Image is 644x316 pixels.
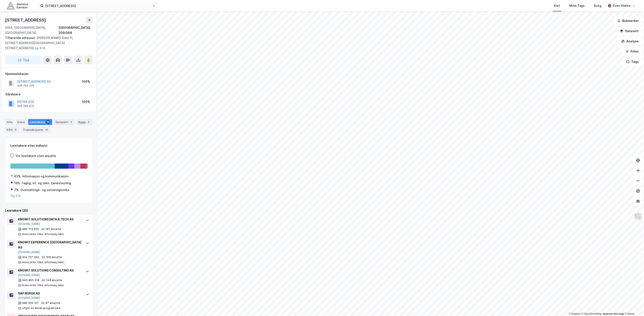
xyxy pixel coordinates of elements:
button: Analyse [618,37,642,46]
button: Tag [5,56,42,64]
div: 3 [69,120,73,124]
div: 18% [14,181,20,186]
div: 0164, [GEOGRAPHIC_DATA], [GEOGRAPHIC_DATA] [5,25,59,35]
input: Søk på adresse, matrikkel, gårdeiere, leietakere eller personer [44,3,152,9]
div: 2 [86,120,91,124]
div: 97 ansatte [45,301,60,305]
div: Vis leietakere uten ansatte [16,153,56,158]
div: Bygg [77,119,92,125]
a: Mapbox [569,312,580,315]
div: Informasjon og kommunikasjon [22,174,69,179]
div: Transaksjoner [21,127,50,133]
div: KNOWIT SOLUTIONS CONSULTING AS [18,268,82,273]
div: 181 ansatte [46,227,61,231]
div: [STREET_ADDRESS] [5,17,47,23]
div: Even Stølen [613,3,630,8]
div: 148 ansatte [46,279,62,282]
div: Gårdeiere [5,92,93,97]
div: Info [5,119,14,125]
button: Filter [622,47,642,56]
div: Kons.virks. tilkn. informasj.tekn. [22,284,64,287]
button: [DOMAIN_NAME] [18,250,40,254]
button: [DOMAIN_NAME] [18,222,40,226]
div: Datasett [54,119,75,125]
div: 25 [46,120,50,124]
button: [DOMAIN_NAME] [18,273,40,277]
div: Leietakere (25) [5,208,93,213]
div: [PERSON_NAME] Gate 11, [STREET_ADDRESS][GEOGRAPHIC_DATA][STREET_ADDRESS] [5,35,89,51]
div: Eiere [16,119,26,125]
div: 100% [82,79,90,84]
div: ESG [5,127,19,133]
div: Kart [554,3,560,8]
div: Kons.virks. tilkn. informasj.tekn. [22,233,64,236]
span: Tilhørende adresser: [5,36,37,40]
div: SAP NORGE AS [18,291,82,296]
iframe: Chat Widget [623,296,644,316]
a: OpenStreetMap [581,312,602,315]
div: 945 865 318 [22,279,39,282]
div: Hjemmelshaver [5,71,93,76]
div: [GEOGRAPHIC_DATA], 209/388 [59,25,93,35]
div: 168 ansatte [46,256,62,259]
div: Kontrollprogram for chat [623,296,644,316]
img: akershus-eiendom-logo.9091f326c980b4bce74ccdd9f866810c.svg [7,2,28,9]
img: Z [634,213,642,221]
div: Faglig, vit. og tekn. tjenesteyting [22,181,71,186]
div: Leietakere [28,119,52,125]
div: Overnattings- og serveringsvirks. [20,187,70,192]
div: 980 713 520 [22,227,39,231]
div: 100% [82,99,90,104]
div: 999 296 432 [17,104,34,108]
div: 914 727 340 [22,256,39,259]
div: KNOWIT EXPERIENCE [GEOGRAPHIC_DATA] AS [18,240,82,250]
div: Utgiv. av annen programvare [22,306,60,310]
button: Tags [623,57,642,66]
div: Leietakere etter industri [10,143,87,148]
a: Improve this map [603,312,624,315]
button: Datasett [616,27,642,35]
button: Bokmerker [614,17,642,25]
div: Kons.virks. tilkn. informasj.tekn. [22,261,64,264]
div: 7% [14,187,19,192]
div: Bolig [594,3,601,8]
button: Og 3 til [11,194,21,198]
div: KNOWIT SOLUTIONS DATA & TECH AS [18,217,82,222]
div: 4 [13,128,18,132]
div: 10 [44,128,49,132]
div: 936 783 376 [17,84,34,88]
div: 980 500 101 [22,301,39,305]
div: 63% [14,174,21,179]
div: Mine Tags [569,3,585,8]
button: [DOMAIN_NAME] [18,296,40,300]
